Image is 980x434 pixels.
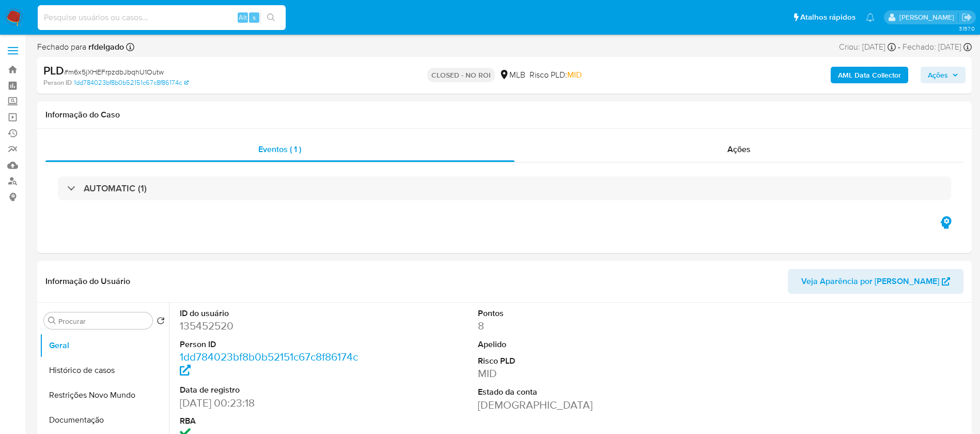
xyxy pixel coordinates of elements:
span: Risco PLD: [530,69,582,81]
span: s [253,12,256,22]
span: Ações [928,67,948,83]
button: Restrições Novo Mundo [40,383,169,408]
b: rfdelgado [86,41,124,53]
button: Documentação [40,408,169,432]
dt: Data de registro [180,384,368,396]
p: renata.fdelgado@mercadopago.com.br [899,12,958,22]
h1: Informação do Usuário [45,276,130,287]
dd: 8 [478,319,666,333]
dt: Estado da conta [478,386,666,398]
div: Fechado: [DATE] [903,41,972,53]
span: Atalhos rápidos [800,12,855,23]
button: search-icon [260,10,282,25]
button: Histórico de casos [40,358,169,383]
div: Criou: [DATE] [839,41,896,53]
a: 1dd784023bf8b0b52151c67c8f86174c [180,349,358,379]
dt: RBA [180,415,368,427]
b: Person ID [43,78,72,87]
span: Eventos ( 1 ) [258,143,301,155]
span: Ações [727,143,751,155]
button: Procurar [48,317,56,325]
a: Sair [961,12,972,23]
p: CLOSED - NO ROI [427,68,495,82]
span: - [898,41,900,53]
span: MID [567,69,582,81]
input: Procurar [58,317,148,326]
dt: ID do usuário [180,308,368,319]
button: Ações [921,67,966,83]
a: 1dd784023bf8b0b52151c67c8f86174c [74,78,189,87]
a: Notificações [866,13,875,22]
b: PLD [43,62,64,79]
button: Veja Aparência por [PERSON_NAME] [788,269,963,294]
button: Geral [40,333,169,358]
dt: Person ID [180,339,368,350]
dt: Pontos [478,308,666,319]
dd: 135452520 [180,319,368,333]
div: MLB [499,69,525,81]
span: Fechado para [37,41,124,53]
dd: MID [478,366,666,381]
button: Retornar ao pedido padrão [157,317,165,328]
dd: [DATE] 00:23:18 [180,396,368,410]
span: # m6x5jXHEFrpzdbJbqhU1Outw [64,67,164,77]
span: Alt [239,12,247,22]
dt: Apelido [478,339,666,350]
dd: [DEMOGRAPHIC_DATA] [478,398,666,412]
h3: AUTOMATIC (1) [84,183,147,194]
input: Pesquise usuários ou casos... [38,11,286,24]
button: AML Data Collector [831,67,908,83]
span: Veja Aparência por [PERSON_NAME] [801,269,939,294]
dt: Risco PLD [478,355,666,367]
h1: Informação do Caso [45,110,963,120]
div: AUTOMATIC (1) [58,176,951,200]
b: AML Data Collector [838,67,901,83]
